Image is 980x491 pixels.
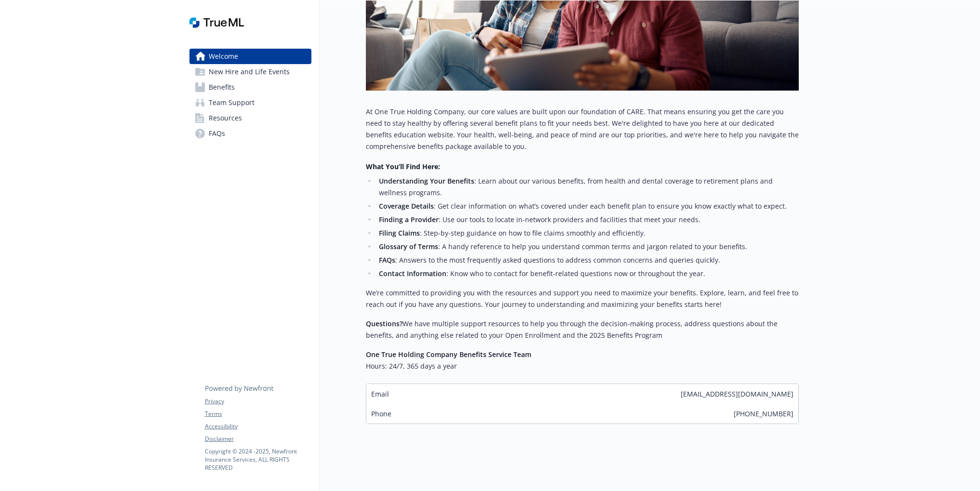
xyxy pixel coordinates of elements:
[205,435,311,443] a: Disclaimer
[209,110,242,126] span: Resources
[366,350,531,359] strong: One True Holding Company Benefits Service Team
[209,64,290,80] span: New Hire and Life Events
[376,200,799,212] li: : Get clear information on what’s covered under each benefit plan to ensure you know exactly what...
[209,95,255,110] span: Team Support
[379,176,474,186] strong: Understanding Your Benefits
[209,80,235,95] span: Benefits
[366,319,403,328] strong: Questions?
[366,318,799,341] p: We have multiple support resources to help you through the decision-making process, address quest...
[681,389,793,399] span: [EMAIL_ADDRESS][DOMAIN_NAME]
[371,389,389,399] span: Email
[366,162,440,171] strong: What You’ll Find Here:
[205,447,311,472] p: Copyright © 2024 - 2025 , Newfront Insurance Services, ALL RIGHTS RESERVED
[189,49,311,64] a: Welcome
[376,254,799,266] li: : Answers to the most frequently asked questions to address common concerns and queries quickly.
[376,227,799,239] li: : Step-by-step guidance on how to file claims smoothly and efficiently.
[189,110,311,126] a: Resources
[209,126,225,141] span: FAQs
[366,360,799,372] h6: Hours: 24/7, 365 days a year
[376,214,799,226] li: : Use our tools to locate in-network providers and facilities that meet your needs.
[379,255,395,265] strong: FAQs
[205,410,311,418] a: Terms
[379,201,434,211] strong: Coverage Details
[209,49,238,64] span: Welcome
[189,95,311,110] a: Team Support
[379,228,420,238] strong: Filing Claims
[189,80,311,95] a: Benefits
[189,64,311,80] a: New Hire and Life Events
[376,175,799,199] li: : Learn about our various benefits, from health and dental coverage to retirement plans and welln...
[371,409,391,419] span: Phone
[734,409,793,419] span: [PHONE_NUMBER]
[379,215,439,224] strong: Finding a Provider
[379,269,446,278] strong: Contact Information
[366,287,799,310] p: We’re committed to providing you with the resources and support you need to maximize your benefit...
[376,241,799,252] li: : A handy reference to help you understand common terms and jargon related to your benefits.
[376,268,799,279] li: : Know who to contact for benefit-related questions now or throughout the year.
[366,106,799,152] p: At One True Holding Company, our core values are built upon our foundation of CARE. That means en...
[205,397,311,406] a: Privacy
[189,126,311,141] a: FAQs
[379,242,438,251] strong: Glossary of Terms
[205,422,311,431] a: Accessibility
